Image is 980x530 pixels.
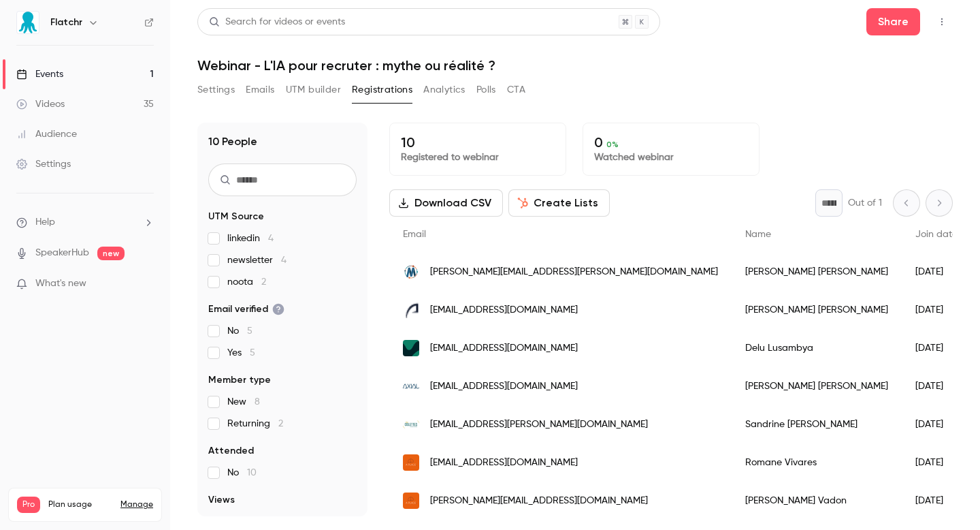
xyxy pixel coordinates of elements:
[915,230,958,239] span: Join date
[35,246,89,260] a: SpeakerHub
[16,215,154,230] li: help-dropdown-opener
[507,79,525,101] button: CTA
[389,189,503,217] button: Download CSV
[732,482,902,520] div: [PERSON_NAME] Vadon
[732,329,902,367] div: Delu Lusambya
[208,444,254,458] span: Attended
[197,57,953,74] h1: Webinar - L'IA pour recruter : mythe ou réalité ?
[16,67,63,81] div: Events
[732,405,902,443] div: Sandrine [PERSON_NAME]
[423,79,465,101] button: Analytics
[902,443,971,482] div: [DATE]
[403,230,426,239] span: Email
[208,134,257,150] h1: 10 People
[227,275,266,289] span: noota
[476,79,496,101] button: Polls
[227,466,257,480] span: No
[848,196,882,210] p: Out of 1
[403,378,419,394] img: axialcomrh.fr
[286,79,341,101] button: UTM builder
[261,277,266,287] span: 2
[401,134,555,151] p: 10
[120,499,153,510] a: Manage
[209,15,345,29] div: Search for videos or events
[430,456,578,470] span: [EMAIL_ADDRESS][DOMAIN_NAME]
[430,341,578,356] span: [EMAIL_ADDRESS][DOMAIN_NAME]
[352,79,412,101] button: Registrations
[732,443,902,482] div: Romane Vivares
[902,291,971,329] div: [DATE]
[732,291,902,329] div: [PERSON_NAME] [PERSON_NAME]
[403,416,419,433] img: les-colettes.fr
[902,367,971,405] div: [DATE]
[16,127,77,141] div: Audience
[208,302,284,316] span: Email verified
[594,151,748,164] p: Watched webinar
[247,468,257,478] span: 10
[247,326,252,336] span: 5
[430,418,648,432] span: [EMAIL_ADDRESS][PERSON_NAME][DOMAIN_NAME]
[268,234,274,243] span: 4
[401,151,555,164] p: Registered to webinar
[732,367,902,405] div: [PERSON_NAME] [PERSON_NAME]
[50,16,82,29] h6: Flatchr
[97,247,125,260] span: new
[902,329,971,367] div: [DATE]
[35,277,86,291] span: What's new
[208,210,264,223] span: UTM Source
[403,493,419,509] img: aplace-conseil.fr
[430,379,578,394] span: [EMAIL_ADDRESS][DOMAIN_NAME]
[508,189,610,217] button: Create Lists
[281,255,287,265] span: 4
[16,157,71,171] div: Settings
[16,97,65,111] div: Videos
[902,482,971,520] div: [DATE]
[278,419,283,428] span: 2
[606,140,619,149] span: 0 %
[902,253,971,291] div: [DATE]
[594,134,748,151] p: 0
[255,397,260,407] span: 8
[227,253,287,267] span: newsletter
[208,373,271,387] span: Member type
[403,302,419,318] img: shark-robotics.fr
[137,278,154,290] iframe: Noticeable Trigger
[17,12,39,33] img: Flatchr
[246,79,274,101] button: Emails
[35,215,55,230] span: Help
[227,324,252,338] span: No
[430,303,578,317] span: [EMAIL_ADDRESS][DOMAIN_NAME]
[227,346,255,360] span: Yes
[745,230,771,239] span: Name
[48,499,112,510] span: Plan usage
[403,264,419,280] img: mercato-emploi.com
[250,348,255,358] span: 5
[227,232,274,245] span: linkedin
[902,405,971,443] div: [DATE]
[866,8,920,35] button: Share
[227,417,283,431] span: Returning
[208,493,235,507] span: Views
[732,253,902,291] div: [PERSON_NAME] [PERSON_NAME]
[403,454,419,471] img: aplace-conseil.fr
[430,265,718,279] span: [PERSON_NAME][EMAIL_ADDRESS][PERSON_NAME][DOMAIN_NAME]
[403,340,419,356] img: iss.nl
[430,494,648,508] span: [PERSON_NAME][EMAIL_ADDRESS][DOMAIN_NAME]
[197,79,235,101] button: Settings
[227,395,260,409] span: New
[208,515,357,529] p: No results
[17,497,40,513] span: Pro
